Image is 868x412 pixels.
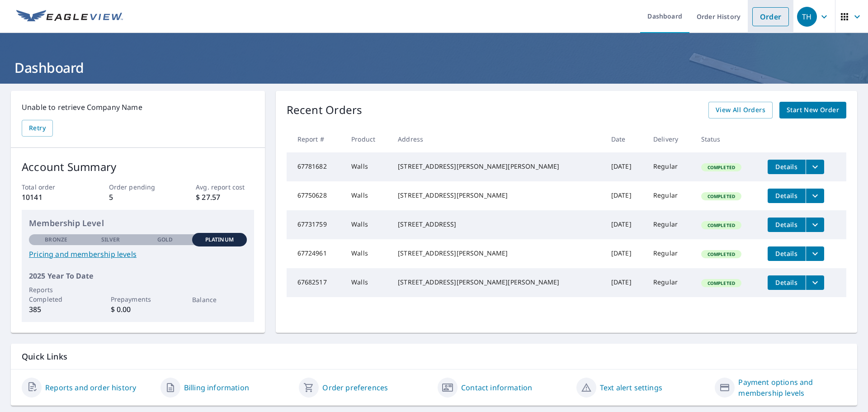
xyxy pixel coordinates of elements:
[184,382,249,393] a: Billing information
[604,239,646,268] td: [DATE]
[702,251,741,257] span: Completed
[101,236,120,244] p: Silver
[398,278,597,287] div: [STREET_ADDRESS][PERSON_NAME][PERSON_NAME]
[45,236,67,244] p: Bronze
[646,239,694,268] td: Regular
[806,275,824,290] button: filesDropdownBtn-67682517
[344,181,391,210] td: Walls
[287,181,344,210] td: 67750628
[287,126,344,152] th: Report #
[398,162,597,171] div: [STREET_ADDRESS][PERSON_NAME][PERSON_NAME]
[196,192,254,203] p: $ 27.57
[768,218,806,232] button: detailsBtn-67731759
[806,246,824,261] button: filesDropdownBtn-67724961
[11,58,857,77] h1: Dashboard
[22,182,80,192] p: Total order
[344,210,391,239] td: Walls
[109,192,167,203] p: 5
[29,123,46,134] span: Retry
[646,152,694,181] td: Regular
[646,268,694,297] td: Regular
[22,192,80,203] p: 10141
[773,249,800,258] span: Details
[716,104,765,116] span: View All Orders
[196,182,254,192] p: Avg. report cost
[22,102,254,113] p: Unable to retrieve Company Name
[708,102,773,118] a: View All Orders
[29,304,83,315] p: 385
[157,236,173,244] p: Gold
[738,377,846,398] a: Payment options and membership levels
[806,189,824,203] button: filesDropdownBtn-67750628
[287,102,363,118] p: Recent Orders
[604,126,646,152] th: Date
[702,280,741,286] span: Completed
[29,270,247,281] p: 2025 Year To Date
[192,295,246,304] p: Balance
[768,160,806,174] button: detailsBtn-67781682
[344,152,391,181] td: Walls
[287,239,344,268] td: 67724961
[109,182,167,192] p: Order pending
[344,126,391,152] th: Product
[768,275,806,290] button: detailsBtn-67682517
[344,239,391,268] td: Walls
[773,191,800,200] span: Details
[398,220,597,229] div: [STREET_ADDRESS]
[646,181,694,210] td: Regular
[16,10,123,24] img: EV Logo
[773,162,800,171] span: Details
[29,249,247,260] a: Pricing and membership levels
[702,193,741,199] span: Completed
[787,104,839,116] span: Start New Order
[45,382,136,393] a: Reports and order history
[604,268,646,297] td: [DATE]
[779,102,846,118] a: Start New Order
[806,218,824,232] button: filesDropdownBtn-67731759
[646,126,694,152] th: Delivery
[752,7,789,26] a: Order
[205,236,234,244] p: Platinum
[344,268,391,297] td: Walls
[22,159,254,175] p: Account Summary
[604,210,646,239] td: [DATE]
[29,217,247,229] p: Membership Level
[646,210,694,239] td: Regular
[768,246,806,261] button: detailsBtn-67724961
[111,304,165,315] p: $ 0.00
[604,181,646,210] td: [DATE]
[773,220,800,229] span: Details
[29,285,83,304] p: Reports Completed
[806,160,824,174] button: filesDropdownBtn-67781682
[694,126,760,152] th: Status
[702,164,741,170] span: Completed
[600,382,662,393] a: Text alert settings
[604,152,646,181] td: [DATE]
[398,249,597,258] div: [STREET_ADDRESS][PERSON_NAME]
[287,152,344,181] td: 67781682
[391,126,604,152] th: Address
[111,294,165,304] p: Prepayments
[768,189,806,203] button: detailsBtn-67750628
[773,278,800,287] span: Details
[702,222,741,228] span: Completed
[797,7,817,27] div: TH
[287,268,344,297] td: 67682517
[22,351,846,362] p: Quick Links
[287,210,344,239] td: 67731759
[398,191,597,200] div: [STREET_ADDRESS][PERSON_NAME]
[461,382,532,393] a: Contact information
[322,382,388,393] a: Order preferences
[22,120,53,137] button: Retry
